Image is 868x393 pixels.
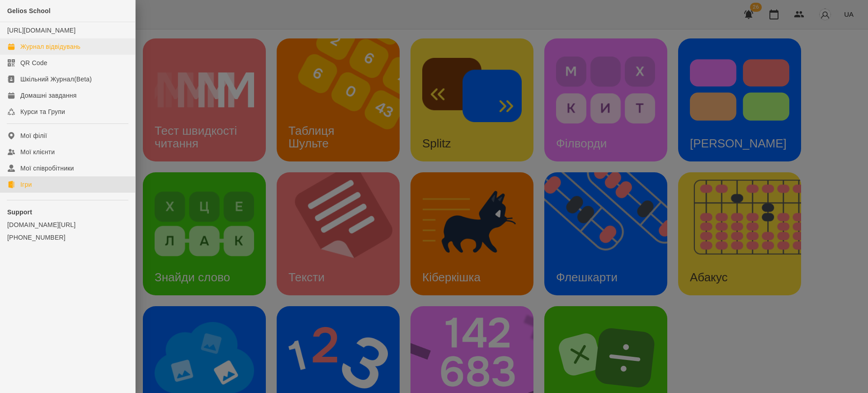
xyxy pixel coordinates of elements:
div: Мої клієнти [20,147,55,156]
div: Журнал відвідувань [20,42,80,51]
div: Шкільний Журнал(Beta) [20,75,92,84]
div: Мої філії [20,131,47,140]
div: Ігри [20,180,32,189]
div: Домашні завдання [20,91,76,100]
div: Мої співробітники [20,164,74,173]
a: [PHONE_NUMBER] [7,233,128,242]
div: Курси та Групи [20,107,65,116]
a: [DOMAIN_NAME][URL] [7,220,128,229]
a: [URL][DOMAIN_NAME] [7,27,75,34]
div: QR Code [20,58,47,67]
span: Gelios School [7,7,51,14]
p: Support [7,208,128,217]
